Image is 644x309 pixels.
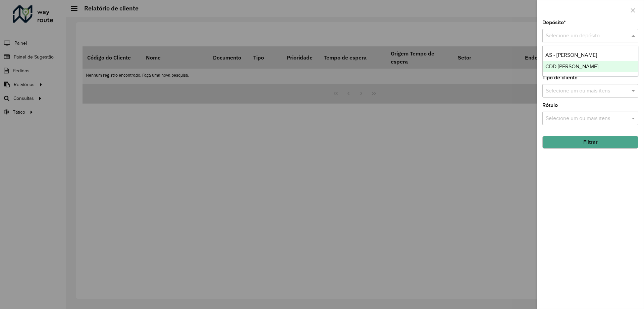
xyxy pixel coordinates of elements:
ng-dropdown-panel: Options list [542,46,638,76]
label: Rótulo [542,101,558,109]
label: Depósito [542,18,566,27]
span: AS - [PERSON_NAME] [545,52,597,58]
button: Filtrar [542,136,638,149]
span: CDD [PERSON_NAME] [545,64,598,69]
label: Tipo de cliente [542,74,578,82]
